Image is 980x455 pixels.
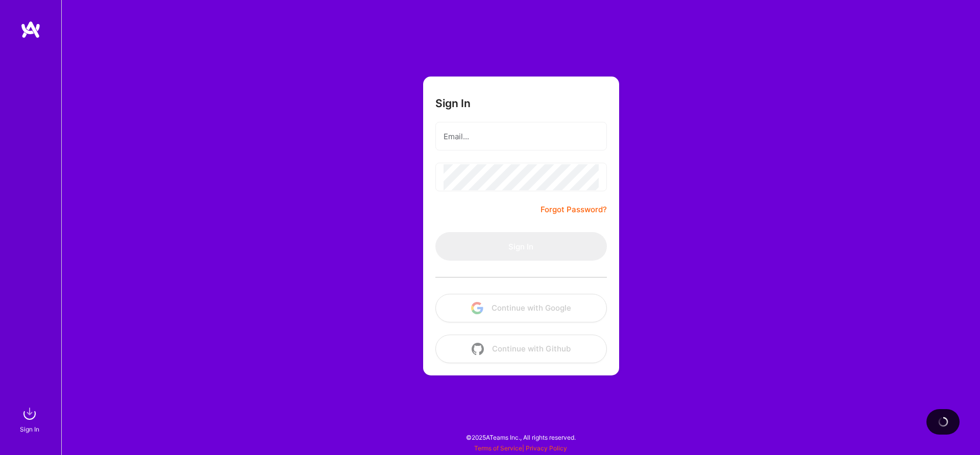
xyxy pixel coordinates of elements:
[474,444,522,452] a: Terms of Service
[474,444,567,452] span: |
[20,20,41,39] img: logo
[435,335,607,363] button: Continue with Github
[20,424,39,435] div: Sign In
[21,403,40,435] a: sign inSign In
[435,294,607,322] button: Continue with Google
[435,97,471,110] h3: Sign In
[444,123,599,149] input: Email...
[471,302,483,314] img: icon
[435,232,607,261] button: Sign In
[936,415,950,428] img: loading
[541,204,607,216] a: Forgot Password?
[472,343,484,355] img: icon
[526,444,567,452] a: Privacy Policy
[19,403,40,424] img: sign in
[61,424,980,450] div: © 2025 ATeams Inc., All rights reserved.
